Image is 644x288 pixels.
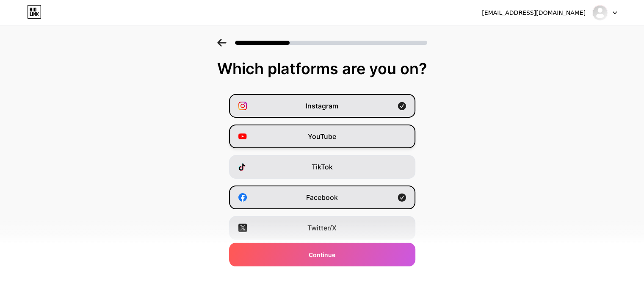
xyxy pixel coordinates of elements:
span: Facebook [306,192,338,202]
div: [EMAIL_ADDRESS][DOMAIN_NAME] [482,8,586,17]
img: orthremindia [592,5,608,21]
span: TikTok [312,162,333,172]
div: Which platforms are you on? [8,60,636,77]
span: Instagram [306,101,338,111]
span: YouTube [308,131,336,141]
span: Twitter/X [307,223,337,233]
span: Continue [309,250,335,259]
